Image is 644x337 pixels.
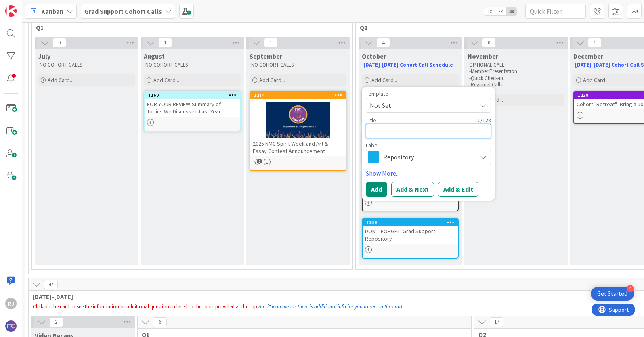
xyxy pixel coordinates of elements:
span: 4 [376,38,390,48]
span: 17 [490,317,503,327]
a: 1239DON'T FORGET: Grad Support Repository [362,218,459,259]
div: 1160 [145,92,240,99]
div: 1214 [250,92,346,99]
input: Quick Filter... [525,4,586,19]
span: 0 [52,38,66,48]
span: 0 [482,38,496,48]
div: 1239DON'T FORGET: Grad Support Repository [363,219,458,244]
img: Visit kanbanzone.com [5,5,17,17]
span: Click on the card to see the information or additional questions related to the topic provided at... [33,303,258,310]
div: 1239 [366,220,458,225]
span: July [38,52,50,60]
span: Q1 [36,23,342,31]
div: 1160FOR YOUR REVIEW-Summary of Topics We Discussed Last Year [145,92,240,117]
div: 0 / 128 [379,117,491,124]
span: Template [366,91,388,96]
span: Label [366,142,379,148]
div: Get Started [597,290,627,298]
em: An "i" icon means there is additional info for you to see on the card. [258,303,403,310]
button: Add & Next [391,182,434,197]
div: 1160 [148,92,240,98]
span: 6 [153,317,167,327]
span: November [468,52,498,60]
div: RJ [5,298,17,309]
span: 1 [158,38,172,48]
span: 3x [506,7,517,15]
p: OPTIONAL CALL: [469,62,563,68]
span: Kanban [41,6,63,16]
span: Repository [383,151,473,163]
b: Grad Support Cohort Calls [84,7,162,15]
a: 12142025 NMC Spirit Week and Art & Essay Contest Announcement [250,91,346,171]
span: 1 [588,38,602,48]
span: Add Card... [48,76,73,84]
span: September [250,52,282,60]
div: DON'T FORGET: Grad Support Repository [363,226,458,244]
span: Add Card... [259,76,285,84]
img: avatar [5,320,17,332]
p: -Quick Check-in [469,75,563,82]
p: NO COHORT CALLS [40,62,133,68]
span: October [362,52,386,60]
span: 1 [264,38,278,48]
p: NO COHORT CALLS [145,62,239,68]
button: Add & Edit [438,182,478,197]
span: August [144,52,165,60]
span: 47 [44,280,58,289]
div: Open Get Started checklist, remaining modules: 4 [591,287,634,301]
a: 1160FOR YOUR REVIEW-Summary of Topics We Discussed Last Year [144,91,241,132]
p: -Member Presentation [469,68,563,75]
div: 2025 NMC Spirit Week and Art & Essay Contest Announcement [250,138,346,156]
div: 1214 [254,92,346,98]
span: 2 [257,159,262,164]
span: Add Card... [583,76,609,84]
span: 1x [484,7,495,15]
p: -Regional Calls [469,82,563,88]
div: 1239 [363,219,458,226]
label: Title [366,117,376,124]
div: 12142025 NMC Spirit Week and Art & Essay Contest Announcement [250,92,346,156]
a: [DATE]-[DATE] Cohort Call Schedule [363,61,453,68]
div: 4 [627,285,634,292]
div: FOR YOUR REVIEW-Summary of Topics We Discussed Last Year [145,99,240,117]
span: Add Card... [153,76,179,84]
span: 2 [49,317,63,327]
span: December [573,52,603,60]
a: Show More... [366,168,491,178]
span: Support [17,1,37,11]
span: Add Card... [371,76,397,84]
p: NO COHORT CALLS [251,62,345,68]
span: Not Set [370,100,471,111]
button: Add [366,182,387,197]
span: 2x [495,7,506,15]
